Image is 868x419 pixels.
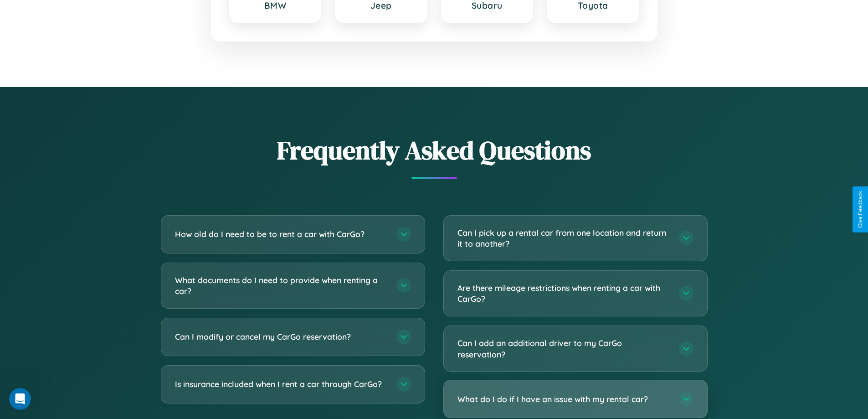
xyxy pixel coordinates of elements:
div: Give Feedback [857,191,863,228]
h3: How old do I need to be to rent a car with CarGo? [175,228,387,240]
h3: Is insurance included when I rent a car through CarGo? [175,378,387,390]
iframe: Intercom live chat [9,388,31,410]
h3: Can I pick up a rental car from one location and return it to another? [457,227,670,249]
h2: Frequently Asked Questions [161,133,708,168]
h3: Can I add an additional driver to my CarGo reservation? [457,337,670,360]
h3: Can I modify or cancel my CarGo reservation? [175,331,387,342]
h3: Are there mileage restrictions when renting a car with CarGo? [457,282,670,305]
h3: What do I do if I have an issue with my rental car? [457,393,670,405]
h3: What documents do I need to provide when renting a car? [175,274,387,297]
